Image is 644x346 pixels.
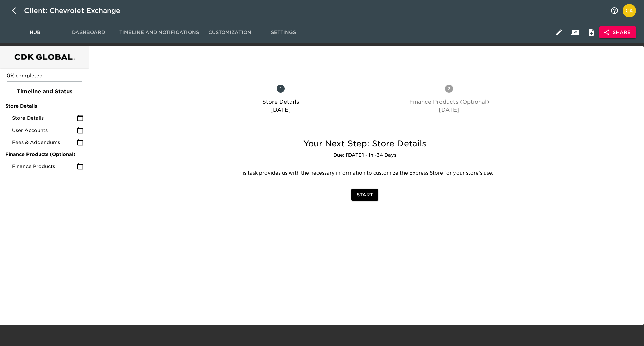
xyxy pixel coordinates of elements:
[5,103,84,109] span: Store Details
[188,152,541,159] h6: Due: [DATE] - In -34 Days
[12,127,77,134] span: User Accounts
[551,24,567,40] button: Edit Hub
[351,189,378,201] button: Start
[12,163,77,170] span: Finance Products
[199,98,362,106] p: Store Details
[24,5,130,16] div: Client: Chevrolet Exchange
[606,3,623,19] button: notifications
[188,138,541,149] h5: Your Next Step: Store Details
[368,98,531,106] p: Finance Products (Optional)
[280,86,281,91] text: 1
[207,28,253,37] span: Customization
[193,170,536,177] p: This task provides us with the necessary information to customize the Express Store for your stor...
[368,106,531,114] p: [DATE]
[5,88,84,96] span: Timeline and Status
[567,24,583,40] button: Client View
[583,24,599,40] button: Internal Notes and Comments
[448,86,450,91] text: 2
[5,151,84,158] span: Finance Products (Optional)
[199,106,362,114] p: [DATE]
[605,28,631,37] span: Share
[12,115,77,121] span: Store Details
[623,4,636,17] img: Profile
[12,28,58,37] span: Hub
[7,72,82,79] p: 0% completed
[12,139,77,146] span: Fees & Addendums
[599,26,636,39] button: Share
[66,28,111,37] span: Dashboard
[119,28,199,37] span: Timeline and Notifications
[261,28,306,37] span: Settings
[357,191,373,199] span: Start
